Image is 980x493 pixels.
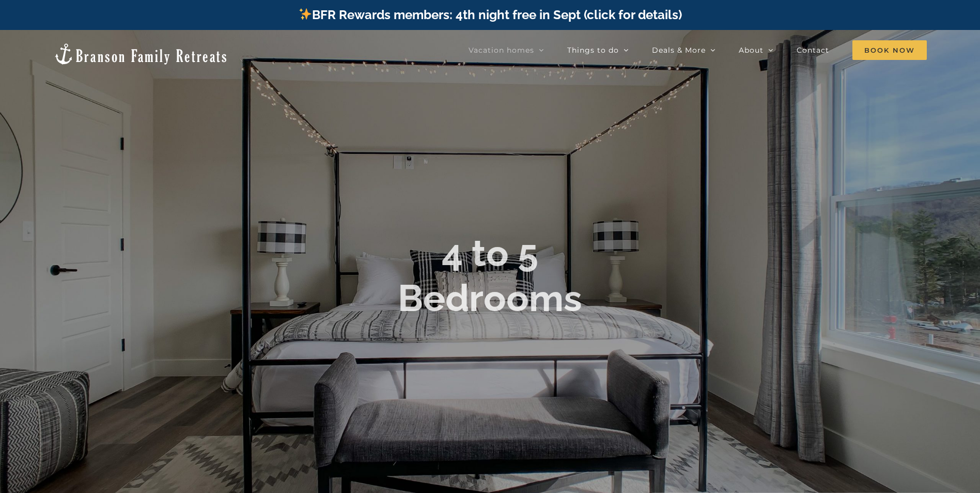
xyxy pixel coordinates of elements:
img: Branson Family Retreats Logo [53,42,228,66]
nav: Main Menu [469,40,927,60]
b: 4 to 5 Bedrooms [398,231,582,319]
img: ✨ [299,8,312,20]
a: Vacation homes [469,40,544,60]
span: About [739,47,764,54]
a: Book Now [852,40,927,60]
span: Contact [797,47,829,54]
a: Things to do [567,40,629,60]
a: Contact [797,40,829,60]
a: Deals & More [652,40,715,60]
span: Things to do [567,47,619,54]
span: Book Now [852,40,927,60]
a: About [739,40,773,60]
a: BFR Rewards members: 4th night free in Sept (click for details) [298,7,682,22]
span: Deals & More [652,47,706,54]
span: Vacation homes [469,47,534,54]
